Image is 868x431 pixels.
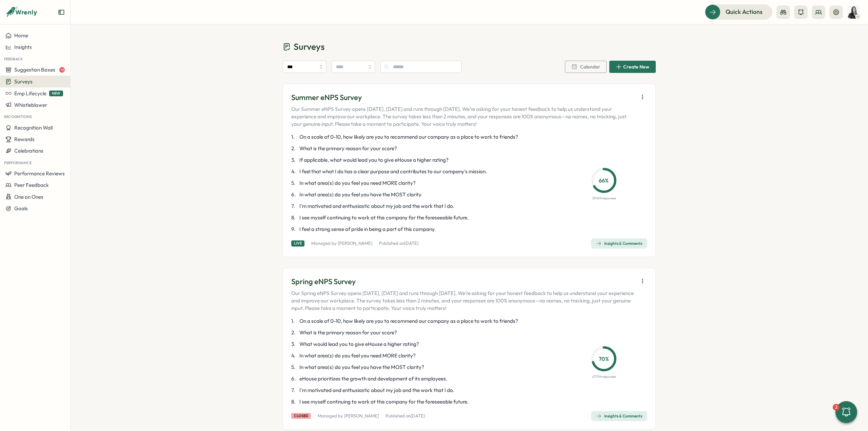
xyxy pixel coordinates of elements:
[14,90,46,97] span: Emp Lifecycle
[291,387,298,394] span: 7 .
[299,156,449,164] span: If applicable, what would lead you to give eHouse a higher rating?
[291,105,635,128] p: Our Summer eNPS Survey opens [DATE], [DATE] and runs through [DATE]. We’re asking for your honest...
[299,191,421,198] span: In what area(s) do you feel you have the MOST clarity
[299,145,397,152] span: What is the primary reason for your score?
[294,41,324,53] span: Surveys
[299,375,447,383] span: eHouse prioritizes the growth and development of its employees.
[299,133,518,141] span: On a scale of 0-10, how likely are you to recommend our company as a place to work to friends?
[291,214,298,221] span: 8 .
[596,241,642,246] div: Insights & Comments
[299,226,436,233] span: I feel a strong sense of pride in being a part of this company.
[291,179,298,187] span: 5 .
[299,329,397,336] span: What is the primary reason for your score?
[14,66,55,73] span: Suggestion Boxes
[291,352,298,359] span: 4 .
[404,240,418,246] span: [DATE]
[14,124,53,131] span: Recognition Wall
[609,61,656,73] button: Create New
[386,413,425,419] p: Published on
[291,276,635,287] p: Spring eNPS Survey
[14,148,43,154] span: Celebrations
[338,240,372,246] a: [PERSON_NAME]
[14,136,35,142] span: Rewards
[14,205,28,212] span: Goals
[299,168,487,175] span: I feel that what I do has a clear purpose and contributes to our company's mission.
[58,9,65,16] button: Expand sidebar
[705,4,772,19] button: Quick Actions
[291,133,298,141] span: 1 .
[591,411,647,421] button: Insights & Comments
[379,240,418,247] p: Published on
[299,202,454,210] span: I'm motivated and enthusiastic about my job and the work that I do.
[565,61,607,73] button: Calendar
[291,340,298,348] span: 3 .
[291,226,298,233] span: 9 .
[14,102,47,108] span: Whistleblower
[291,191,298,198] span: 6 .
[14,32,28,39] span: Home
[593,355,614,363] p: 70 %
[593,176,614,185] p: 66 %
[14,194,43,200] span: One on Ones
[291,290,635,312] p: Our Spring eNPS Survey opens [DATE], [DATE] and runs through [DATE]. We’re asking for your honest...
[311,240,372,247] p: Managed by
[596,413,642,419] div: Insights & Comments
[411,413,425,418] span: [DATE]
[833,404,840,411] div: 2
[299,364,424,371] span: In what area(s) do you feel you have the MOST clarity?
[291,168,298,175] span: 4 .
[14,78,33,85] span: Surveys
[299,317,518,325] span: On a scale of 0-10, how likely are you to recommend our company as a place to work to friends?
[14,44,32,50] span: Insights
[291,317,298,325] span: 1 .
[299,398,469,406] span: I see myself continuing to work at this company for the foreseeable future.
[291,329,298,336] span: 2 .
[59,67,65,73] span: 10
[291,145,298,152] span: 2 .
[591,238,647,249] button: Insights & Comments
[318,413,379,419] p: Managed by
[592,196,616,201] p: 59 / 89 responses
[835,401,857,423] button: 2
[14,170,65,177] span: Performance Reviews
[291,240,304,246] div: Live
[299,340,419,348] span: What would lead you to give eHouse a higher rating?
[580,64,600,69] span: Calendar
[291,413,311,419] div: closed
[726,7,763,16] span: Quick Actions
[592,374,616,379] p: 67 / 96 responses
[291,92,635,103] p: Summer eNPS Survey
[299,352,416,359] span: In what area(s) do you feel you need MORE clarity?
[847,6,860,19] img: Jennifer Smith
[344,413,379,418] a: [PERSON_NAME]
[623,64,649,69] span: Create New
[299,179,416,187] span: In what area(s) do you feel you need MORE clarity?
[291,156,298,164] span: 3 .
[291,398,298,406] span: 8 .
[49,91,63,96] span: NEW
[299,387,454,394] span: I'm motivated and enthusiastic about my job and the work that I do.
[299,214,469,221] span: I see myself continuing to work at this company for the foreseeable future.
[291,202,298,210] span: 7 .
[14,182,49,188] span: Peer Feedback
[291,364,298,371] span: 5 .
[291,375,298,383] span: 6 .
